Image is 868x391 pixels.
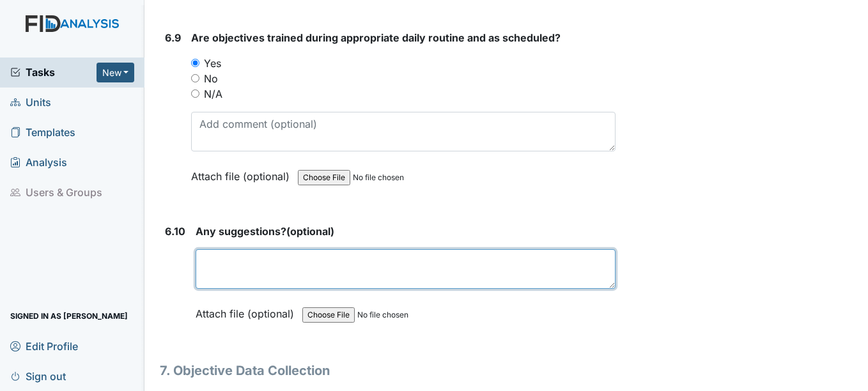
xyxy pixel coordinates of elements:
label: No [204,71,218,86]
span: Are objectives trained during appropriate daily routine and as scheduled? [191,31,561,44]
span: Any suggestions? [196,225,286,238]
strong: (optional) [196,224,615,239]
a: Tasks [10,65,97,80]
h1: 7. Objective Data Collection [160,361,615,380]
span: Edit Profile [10,336,78,356]
span: Templates [10,123,75,142]
span: Sign out [10,366,66,386]
button: New [97,63,135,82]
label: N/A [204,86,222,102]
span: Analysis [10,153,67,172]
label: 6.9 [165,30,181,45]
span: Signed in as [PERSON_NAME] [10,306,128,326]
input: N/A [191,89,199,98]
span: Units [10,93,51,112]
label: 6.10 [165,224,185,239]
label: Yes [204,56,221,71]
label: Attach file (optional) [191,162,295,184]
input: Yes [191,59,199,67]
label: Attach file (optional) [196,299,299,321]
input: No [191,74,199,82]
